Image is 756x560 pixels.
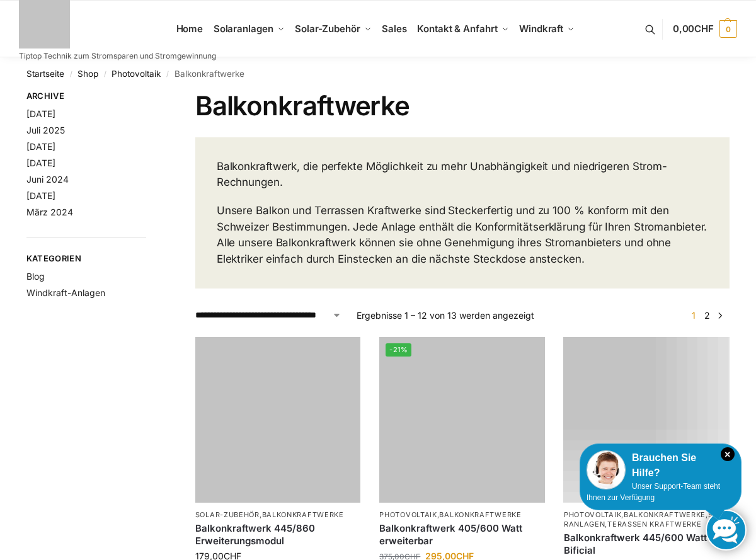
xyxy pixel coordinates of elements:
span: 0 [719,20,737,38]
nav: Produkt-Seitennummerierung [684,309,730,322]
a: Juli 2025 [26,125,65,135]
p: Tiptop Technik zum Stromsparen und Stromgewinnung [19,52,216,60]
p: , , , [564,510,730,530]
a: [DATE] [26,108,55,119]
a: Solaranlagen [564,510,728,529]
a: Balkonkraftwerke [624,510,706,519]
span: Kategorien [26,253,146,265]
a: Seite 2 [701,310,713,321]
img: Customer service [587,450,626,489]
select: Shop-Reihenfolge [195,309,341,322]
span: Solar-Zubehör [295,23,360,35]
p: , [379,510,545,520]
img: Balkonkraftwerk 445/860 Erweiterungsmodul [195,337,361,503]
a: Shop [77,69,98,79]
a: -21%Steckerfertig Plug & Play mit 410 Watt [379,337,545,503]
div: Brauchen Sie Hilfe? [587,450,735,481]
a: Kontakt & Anfahrt [412,1,514,57]
button: Close filters [146,91,154,105]
a: [DATE] [26,157,55,168]
span: 0,00 [673,23,714,35]
a: Balkonkraftwerke [439,510,521,519]
p: Ergebnisse 1 – 12 von 13 werden angezeigt [357,309,534,322]
a: [DATE] [26,190,55,201]
span: / [98,69,112,79]
img: Solaranlage für den kleinen Balkon [564,337,730,503]
a: Juni 2024 [26,174,69,185]
a: Solar-Zubehör [290,1,377,57]
h1: Balkonkraftwerke [195,90,730,122]
a: Terassen Kraftwerke [607,520,701,529]
span: Archive [26,90,146,103]
i: Schließen [721,447,735,461]
span: Seite 1 [689,310,699,321]
span: CHF [694,23,714,35]
a: 0,00CHF 0 [673,10,737,48]
span: / [64,69,77,79]
span: Windkraft [519,23,563,35]
span: Kontakt & Anfahrt [417,23,497,35]
img: Steckerfertig Plug & Play mit 410 Watt [379,337,545,503]
a: → [716,309,725,322]
a: [DATE] [26,141,55,152]
a: Balkonkraftwerke [262,510,344,519]
a: Solaranlagen [208,1,289,57]
a: Startseite [26,69,64,79]
a: Balkonkraftwerk 405/600 Watt erweiterbar [379,522,545,547]
p: Balkonkraftwerk, die perfekte Möglichkeit zu mehr Unabhängigkeit und niedrigeren Strom-Rechnungen. [217,159,708,191]
span: Unser Support-Team steht Ihnen zur Verfügung [587,482,720,502]
a: Photovoltaik [564,510,621,519]
a: Photovoltaik [379,510,437,519]
span: Sales [382,23,407,35]
a: Solar-Zubehör [195,510,260,519]
a: Windkraft [514,1,580,57]
nav: Breadcrumb [26,57,730,90]
span: Solaranlagen [214,23,273,35]
a: Balkonkraftwerk 445/600 Watt Bificial [564,532,730,556]
p: , [195,510,361,520]
p: Unsere Balkon und Terrassen Kraftwerke sind Steckerfertig und zu 100 % konform mit den Schweizer ... [217,203,708,267]
a: Photovoltaik [112,69,161,79]
a: Blog [26,271,45,282]
a: Balkonkraftwerk 445/860 Erweiterungsmodul [195,522,361,547]
span: / [161,69,174,79]
a: Sales [377,1,412,57]
a: März 2024 [26,207,73,217]
a: Windkraft-Anlagen [26,287,105,298]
